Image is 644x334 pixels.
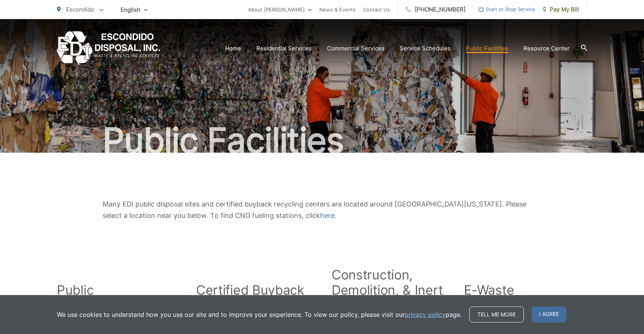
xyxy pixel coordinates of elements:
[103,200,526,219] span: Many EDI public disposal sites and certified buyback recycling centers are located around [GEOGRA...
[320,210,335,221] a: here
[405,310,446,319] a: privacy policy
[363,5,390,14] a: Contact Us
[66,6,94,13] span: Escondido
[256,44,312,53] a: Residential Services
[57,282,142,313] h2: Public Disposal Sites
[531,307,567,323] span: I agree
[115,3,153,16] span: English
[57,310,462,319] p: We use cookies to understand how you use our site and to improve your experience. To view our pol...
[543,5,579,14] span: Pay My Bill
[327,44,385,53] a: Commercial Services
[196,282,307,313] h2: Certified Buyback Recycling Centers
[469,307,524,323] a: Tell me more
[466,44,508,53] a: Public Facilities
[464,282,574,313] h2: E-Waste Recycling Centers
[57,31,160,65] a: EDCD logo. Return to the homepage.
[319,5,356,14] a: News & Events
[57,121,587,160] h1: Public Facilities
[225,44,241,53] a: Home
[332,267,445,313] h2: Construction, Demolition, & Inert Recycling Centers
[400,44,451,53] a: Service Schedules
[523,44,570,53] a: Resource Center
[248,5,312,14] a: About [PERSON_NAME]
